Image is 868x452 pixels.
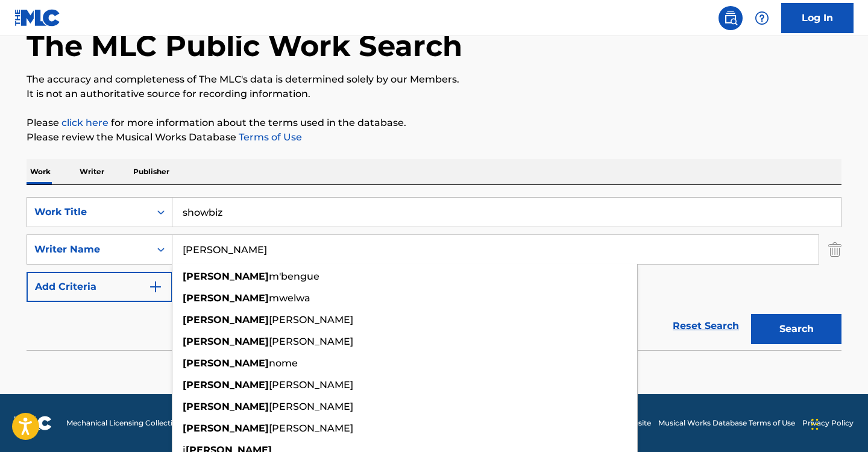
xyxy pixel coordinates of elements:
h1: The MLC Public Work Search [27,28,462,64]
strong: [PERSON_NAME] [183,379,269,391]
img: 9d2ae6d4665cec9f34b9.svg [148,280,163,294]
strong: [PERSON_NAME] [183,336,269,347]
a: Public Search [719,6,743,30]
button: Search [751,314,841,344]
span: [PERSON_NAME] [269,314,353,325]
p: The accuracy and completeness of The MLC's data is determined solely by our Members. [27,72,841,87]
img: MLC Logo [14,9,61,27]
a: Reset Search [667,313,745,339]
span: Mechanical Licensing Collective © 2025 [66,418,206,428]
img: Delete Criterion [828,234,841,265]
p: It is not an authoritative source for recording information. [27,87,841,101]
div: Drag [811,406,819,442]
img: help [755,11,769,25]
div: Help [750,6,774,30]
div: Writer Name [34,242,143,257]
strong: [PERSON_NAME] [183,271,269,282]
span: [PERSON_NAME] [269,422,353,434]
p: Writer [76,159,108,184]
a: Log In [781,3,854,33]
strong: [PERSON_NAME] [183,422,269,434]
span: m'bengue [269,271,319,282]
span: nome [269,357,298,369]
span: mwelwa [269,292,310,304]
a: Terms of Use [236,131,302,143]
span: [PERSON_NAME] [269,336,353,347]
p: Work [27,159,54,184]
form: Search Form [27,197,841,350]
p: Please for more information about the terms used in the database. [27,116,841,130]
div: Work Title [34,205,143,219]
img: search [723,11,738,25]
span: [PERSON_NAME] [269,401,353,412]
strong: [PERSON_NAME] [183,292,269,304]
strong: [PERSON_NAME] [183,357,269,369]
strong: [PERSON_NAME] [183,314,269,325]
button: Add Criteria [27,272,172,302]
img: logo [14,416,52,430]
a: click here [61,117,108,128]
iframe: Chat Widget [808,394,868,452]
p: Please review the Musical Works Database [27,130,841,145]
strong: [PERSON_NAME] [183,401,269,412]
p: Publisher [130,159,173,184]
a: Musical Works Database Terms of Use [658,418,795,428]
a: Privacy Policy [802,418,854,428]
span: [PERSON_NAME] [269,379,353,391]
